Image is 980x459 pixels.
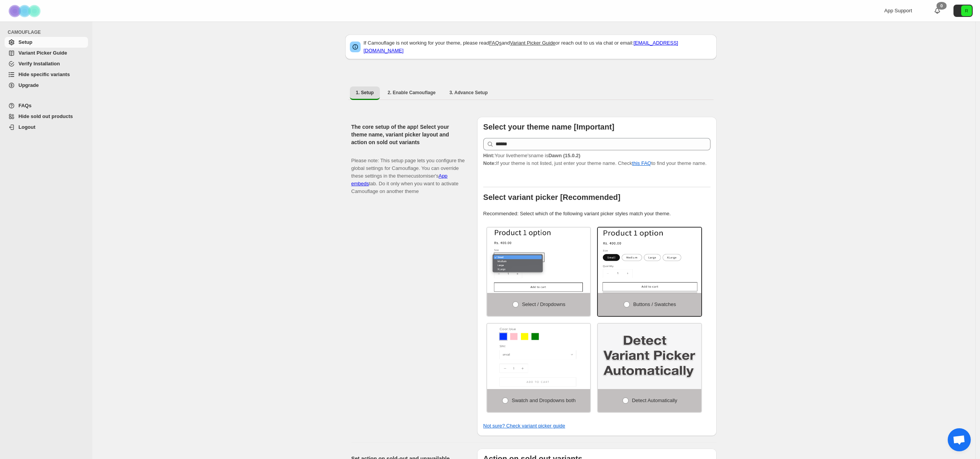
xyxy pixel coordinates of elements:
img: Select / Dropdowns [487,228,591,293]
button: Avatar with initials R [953,5,973,17]
a: FAQs [5,100,88,111]
span: App Support [884,8,912,13]
img: Buttons / Swatches [598,228,701,293]
a: Upgrade [5,80,88,91]
a: Variant Picker Guide [510,40,555,46]
a: Logout [5,122,88,133]
a: Hide sold out products [5,111,88,122]
strong: Hint: [483,153,495,158]
span: 1. Setup [356,90,374,96]
span: CAMOUFLAGE [8,29,88,35]
img: Swatch and Dropdowns both [487,324,591,389]
a: this FAQ [632,160,651,166]
span: Swatch and Dropdowns both [512,397,576,403]
span: Variant Picker Guide [18,50,67,56]
span: Upgrade [18,82,39,88]
a: Variant Picker Guide [5,48,88,58]
p: If your theme is not listed, just enter your theme name. Check to find your theme name. [483,152,710,167]
span: 3. Advance Setup [449,90,488,96]
a: Hide specific variants [5,69,88,80]
span: Setup [18,39,32,45]
strong: Note: [483,160,496,166]
span: Hide specific variants [18,72,70,77]
a: Setup [5,37,88,48]
img: Camouflage [6,0,45,22]
p: Please note: This setup page lets you configure the global settings for Camouflage. You can overr... [351,149,465,195]
span: Logout [18,124,35,130]
p: Recommended: Select which of the following variant picker styles match your theme. [483,210,710,218]
span: Buttons / Swatches [633,301,676,307]
p: If Camouflage is not working for your theme, please read and or reach out to us via chat or email: [364,39,712,55]
strong: Dawn (15.0.2) [548,153,580,158]
span: Hide sold out products [18,113,73,119]
h2: The core setup of the app! Select your theme name, variant picker layout and action on sold out v... [351,123,465,146]
span: Verify Installation [18,61,60,67]
span: Avatar with initials R [961,5,972,16]
a: 0 [933,7,941,15]
span: 2. Enable Camouflage [388,90,436,96]
img: Detect Automatically [598,324,701,389]
a: FAQs [489,40,502,46]
a: Verify Installation [5,58,88,69]
b: Select variant picker [Recommended] [483,193,621,201]
a: Not sure? Check variant picker guide [483,423,565,429]
span: Detect Automatically [632,397,677,403]
div: 0 [937,2,947,10]
b: Select your theme name [Important] [483,123,614,131]
div: Chat öffnen [948,428,971,451]
text: R [965,8,968,13]
span: Select / Dropdowns [522,301,566,307]
span: FAQs [18,103,32,108]
span: Your live theme's name is [483,153,581,158]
